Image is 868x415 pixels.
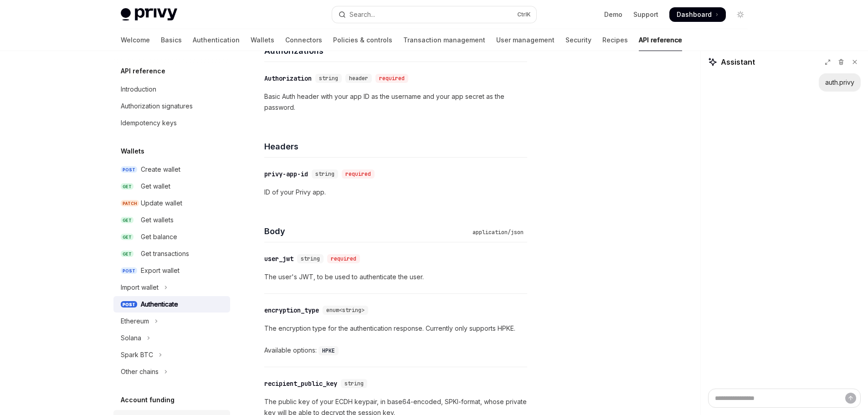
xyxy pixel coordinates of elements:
div: Export wallet [141,265,180,276]
a: Policies & controls [333,29,392,51]
a: Recipes [602,29,628,51]
div: privy-app-id [264,169,308,179]
span: PATCH [121,200,139,207]
span: GET [121,234,134,241]
a: POSTAuthenticate [113,296,230,313]
a: POSTCreate wallet [113,161,230,178]
code: HPKE [318,346,339,355]
h5: API reference [121,66,165,77]
span: string [301,255,320,262]
a: Authentication [193,29,240,51]
a: Demo [604,10,622,19]
span: header [349,75,368,82]
span: string [319,75,338,82]
div: encryption_type [264,306,319,315]
p: ID of your Privy app. [264,187,527,198]
div: recipient_public_key [264,379,337,388]
span: enum<string> [326,307,365,314]
a: Introduction [113,81,230,97]
div: Create wallet [141,164,180,175]
textarea: Ask a question... [708,389,861,408]
span: Ctrl K [517,11,531,18]
span: GET [121,217,134,224]
span: GET [121,251,134,257]
div: Available options: [264,345,527,356]
div: Idempotency keys [121,118,177,128]
span: POST [121,301,137,308]
div: Search... [349,9,375,20]
a: PATCHUpdate wallet [113,195,230,211]
p: The encryption type for the authentication response. Currently only supports HPKE. [264,323,527,334]
h5: Account funding [121,395,175,405]
p: Basic Auth header with your app ID as the username and your app secret as the password. [264,91,527,113]
h4: Headers [264,140,527,153]
div: Authorization [264,74,312,83]
button: Toggle Import wallet section [113,279,230,296]
div: Spark BTC [121,349,153,360]
a: Idempotency keys [113,115,230,131]
div: application/json [469,228,527,237]
button: Toggle Solana section [113,330,230,346]
div: auth.privy [825,78,854,87]
span: POST [121,267,137,274]
h4: Body [264,225,469,237]
div: Update wallet [141,198,182,209]
div: Solana [121,333,141,343]
span: string [315,170,334,178]
a: Basics [161,29,182,51]
p: The user's JWT, to be used to authenticate the user. [264,272,527,282]
div: Get wallets [141,215,174,225]
div: required [342,169,375,179]
div: Get balance [141,231,177,242]
div: Import wallet [121,282,159,293]
a: User management [496,29,555,51]
a: Transaction management [403,29,485,51]
span: Dashboard [677,10,712,19]
div: required [375,74,408,83]
div: Authorization signatures [121,101,193,112]
a: Wallets [251,29,274,51]
button: Toggle dark mode [733,7,748,22]
a: Support [633,10,658,19]
div: Other chains [121,366,159,377]
a: Connectors [285,29,322,51]
button: Toggle Other chains section [113,364,230,380]
button: Toggle Ethereum section [113,313,230,329]
button: Toggle Spark BTC section [113,347,230,363]
span: Assistant [721,56,755,67]
div: required [327,254,360,263]
button: Open search [332,6,536,23]
a: Dashboard [669,7,726,22]
img: light logo [121,8,177,21]
a: Welcome [121,29,150,51]
div: Introduction [121,84,156,95]
a: Authorization signatures [113,98,230,114]
a: GETGet balance [113,229,230,245]
h5: Wallets [121,146,144,157]
button: Send message [845,393,856,404]
span: string [344,380,364,387]
div: Ethereum [121,316,149,327]
a: GETGet wallet [113,178,230,195]
a: GETGet transactions [113,246,230,262]
a: API reference [639,29,682,51]
div: user_jwt [264,254,293,263]
a: POSTExport wallet [113,262,230,279]
span: POST [121,166,137,173]
div: Authenticate [141,299,178,310]
div: Get transactions [141,248,189,259]
div: Get wallet [141,181,170,192]
a: Security [565,29,591,51]
a: GETGet wallets [113,212,230,228]
span: GET [121,183,134,190]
